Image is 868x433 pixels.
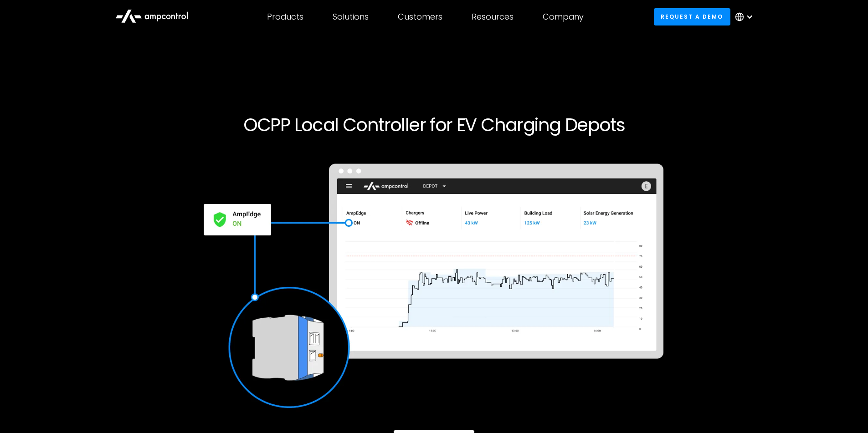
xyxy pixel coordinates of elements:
[654,8,730,25] a: Request a demo
[398,12,442,22] div: Customers
[199,158,670,415] img: AmpEdge an OCPP local controller for on-site ev charging depots
[472,12,514,22] div: Resources
[543,12,584,22] div: Company
[157,114,711,136] h1: OCPP Local Controller for EV Charging Depots
[267,12,303,22] div: Products
[333,12,369,22] div: Solutions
